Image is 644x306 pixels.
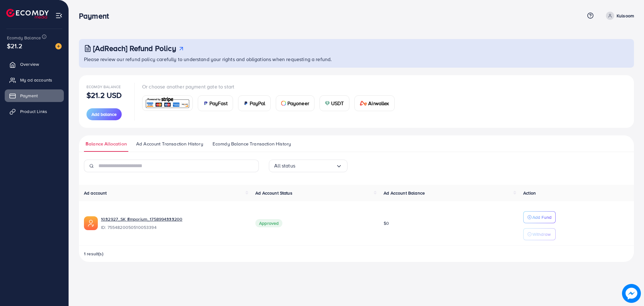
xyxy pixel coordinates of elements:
[269,160,347,172] div: Search for option
[7,35,41,41] span: Ecomdy Balance
[617,12,634,20] p: Kulsoom
[5,58,64,71] a: Overview
[5,105,64,118] a: Product Links
[20,108,47,115] span: Product Links
[319,95,349,111] a: cardUSDT
[84,251,103,257] span: 1 result(s)
[144,96,191,110] img: card
[101,216,245,230] div: <span class='underline'>1032927_SK Emporium_1758994333200</span></br>7554820050510053394
[7,41,22,50] span: $21.2
[20,61,39,67] span: Overview
[250,99,265,107] span: PayPal
[6,9,49,19] img: logo
[331,99,344,107] span: USDT
[198,95,233,111] a: cardPayFast
[281,101,286,106] img: card
[532,230,551,238] p: Withdraw
[55,43,62,49] img: image
[79,11,114,20] h3: Payment
[84,190,107,196] span: Ad account
[86,140,127,147] span: Balance Allocation
[101,224,245,230] span: ID: 7554820050510053394
[523,190,536,196] span: Action
[92,111,117,117] span: Add balance
[325,101,330,106] img: card
[238,95,271,111] a: cardPayPal
[243,101,248,106] img: card
[384,190,425,196] span: Ad Account Balance
[603,12,634,20] a: Kulsoom
[86,84,121,89] span: Ecomdy Balance
[384,220,389,226] span: $0
[209,99,228,107] span: PayFast
[523,211,556,223] button: Add Fund
[5,74,64,86] a: My ad accounts
[84,216,98,230] img: ic-ads-acc.e4c84228.svg
[20,77,52,83] span: My ad accounts
[84,55,630,63] p: Please review our refund policy carefully to understand your rights and obligations when requesti...
[101,216,182,222] a: 1032927_SK Emporium_1758994333200
[368,99,389,107] span: Airwallex
[276,95,314,111] a: cardPayoneer
[86,91,122,99] p: $21.2 USD
[354,95,395,111] a: cardAirwallex
[5,89,64,102] a: Payment
[295,161,336,171] input: Search for option
[532,213,552,221] p: Add Fund
[86,108,122,120] button: Add balance
[255,190,292,196] span: Ad Account Status
[274,161,295,171] span: All status
[93,44,176,53] h3: [AdReach] Refund Policy
[622,284,641,303] img: image
[523,228,556,240] button: Withdraw
[287,99,309,107] span: Payoneer
[255,219,282,227] span: Approved
[142,83,400,90] p: Or choose another payment gate to start
[360,101,367,106] img: card
[213,140,291,147] span: Ecomdy Balance Transaction History
[55,12,63,19] img: menu
[136,140,203,147] span: Ad Account Transaction History
[142,95,193,111] a: card
[20,93,38,99] span: Payment
[203,101,208,106] img: card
